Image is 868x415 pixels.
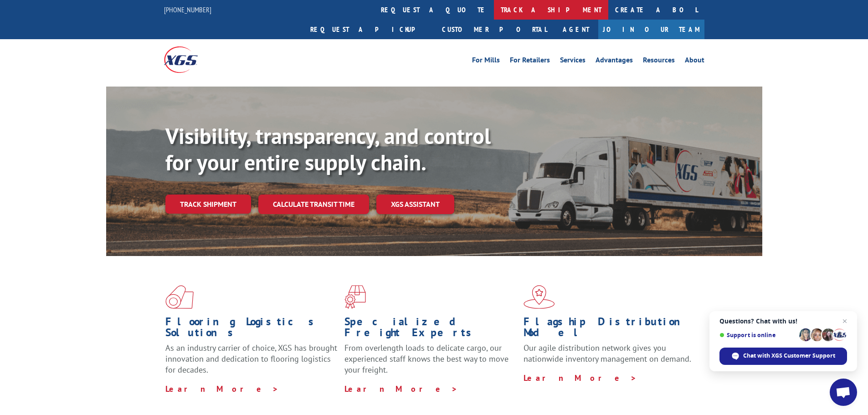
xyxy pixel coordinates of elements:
[376,195,454,214] a: XGS ASSISTANT
[165,316,338,343] h1: Flooring Logistics Solutions
[510,56,550,67] a: For Retailers
[165,384,279,394] a: Learn More >
[596,56,633,67] a: Advantages
[165,285,194,309] img: xgs-icon-total-supply-chain-intelligence-red
[435,20,554,39] a: Customer Portal
[524,373,637,383] a: Learn More >
[830,379,857,406] div: Open chat
[524,316,696,343] h1: Flagship Distribution Model
[165,343,337,375] span: As an industry carrier of choice, XGS has brought innovation and dedication to flooring logistics...
[472,56,500,67] a: For Mills
[344,316,517,343] h1: Specialized Freight Experts
[344,285,366,309] img: xgs-icon-focused-on-flooring-red
[165,122,491,176] b: Visibility, transparency, and control for your entire supply chain.
[344,384,458,394] a: Learn More >
[560,56,586,67] a: Services
[164,5,211,14] a: [PHONE_NUMBER]
[344,343,517,383] p: From overlength loads to delicate cargo, our experienced staff knows the best way to move your fr...
[719,348,847,365] div: Chat with XGS Customer Support
[524,285,555,309] img: xgs-icon-flagship-distribution-model-red
[554,20,598,39] a: Agent
[719,318,847,325] span: Questions? Chat with us!
[165,195,251,214] a: Track shipment
[303,20,435,39] a: Request a pickup
[719,332,796,338] span: Support is online
[524,343,691,364] span: Our agile distribution network gives you nationwide inventory management on demand.
[685,56,704,67] a: About
[643,56,675,67] a: Resources
[598,20,704,39] a: Join Our Team
[839,316,850,327] span: Close chat
[743,352,835,360] span: Chat with XGS Customer Support
[258,195,369,214] a: Calculate transit time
